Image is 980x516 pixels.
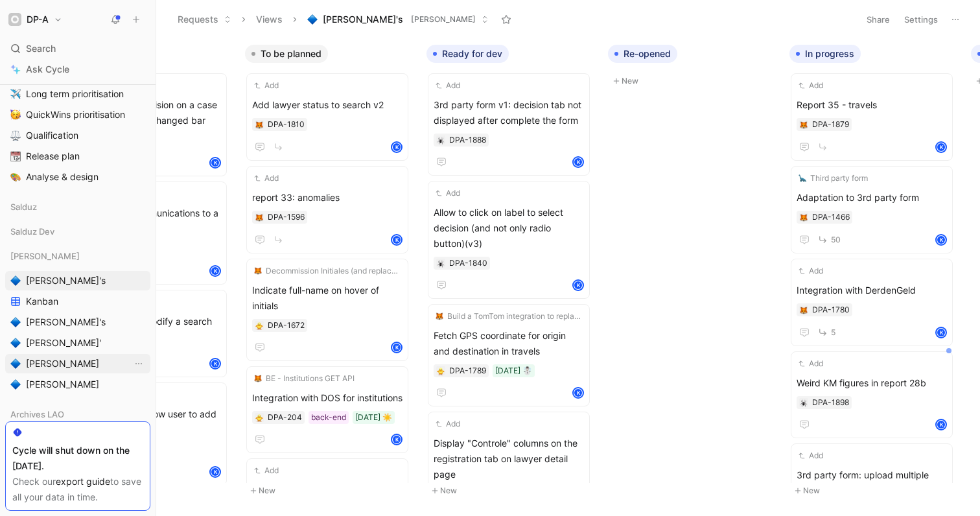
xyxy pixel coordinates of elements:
button: 🎨 [8,169,23,185]
div: 🐥 [255,321,264,330]
div: DPA-204 [268,411,302,424]
button: Ready for dev [426,45,509,63]
button: Add [434,417,462,430]
div: Ready for devNew [421,39,603,505]
div: 🕷️ [799,398,808,407]
div: 🦊 [255,213,264,222]
span: Kanban [26,295,58,308]
span: QuickWins prioritisation [26,108,125,121]
img: 🦊 [254,267,262,275]
div: DPA-1840 [449,257,487,270]
div: In progressNew [784,39,966,505]
button: 🦕Third party form [797,172,870,185]
button: ⚖️ [8,128,23,143]
img: 🥳 [10,110,21,120]
span: [PERSON_NAME]'s [26,274,106,287]
img: ✈️ [10,89,21,99]
button: Add [434,187,462,200]
div: [DATE] ☃️ [495,364,532,377]
button: Settings [898,10,944,29]
img: 🦊 [255,214,263,222]
img: 🦊 [436,312,443,320]
button: In progress [789,45,861,63]
button: Share [861,10,896,29]
button: 🐥 [436,366,445,375]
span: Re-opened [624,47,671,60]
button: 🐥 [255,413,264,422]
a: AddIntegration with DerdenGeld5K [791,259,953,346]
img: 🔷 [10,276,21,286]
img: 🦊 [800,214,808,222]
button: Re-opened [608,45,677,63]
div: K [392,343,401,352]
button: 📆 [8,148,23,164]
div: Salduz [5,197,150,220]
div: K [211,359,220,368]
div: 🦊 [799,213,808,222]
a: 🦊BE - Institutions GET APIIntegration with DOS for institutionsback-end[DATE] ☀️K [246,366,408,453]
span: Display "Controle" columns on the registration tab on lawyer detail page [434,436,584,482]
span: [PERSON_NAME]' [26,336,101,349]
div: 🕷️ [436,135,445,145]
div: 🦊 [799,305,808,314]
img: 🦊 [800,307,808,314]
img: 🦊 [254,375,262,382]
button: New [608,73,779,89]
img: 🐥 [255,322,263,330]
img: 🎨 [10,172,21,182]
button: Add [797,357,825,370]
button: 🔷 [8,377,23,392]
span: Release plan [26,150,80,163]
a: 🔷[PERSON_NAME]'s [5,312,150,332]
button: Requests [172,10,237,29]
a: Addreport 33: anomaliesK [246,166,408,253]
span: Integration with DerdenGeld [797,283,947,298]
img: 🔷 [10,317,21,327]
span: report 33: anomalies [252,190,402,205]
button: Add [252,79,281,92]
div: Cycle will shut down on the [DATE]. [12,443,143,474]
button: 50 [815,231,843,248]
span: Archives LAO [10,408,64,421]
span: [PERSON_NAME] [26,378,99,391]
img: 🔷 [10,358,21,369]
span: Third party form [810,172,868,185]
span: Weird KM figures in report 28b [797,375,947,391]
a: 🔷[PERSON_NAME]'s [5,271,150,290]
div: K [392,143,401,152]
div: K [937,235,946,244]
img: 🔷 [307,14,318,25]
div: To be plannedNew [240,39,421,505]
img: 🦕 [799,174,806,182]
div: K [211,266,220,276]
div: DPA-1672 [268,319,305,332]
img: 🕷️ [437,137,445,145]
img: 🔷 [10,338,21,348]
span: Add lawyer status to search v2 [252,97,402,113]
div: DPA-1789 [449,364,486,377]
div: DPA-1596 [268,211,305,224]
div: DPA-1888 [449,134,486,147]
button: 🔷[PERSON_NAME]'s[PERSON_NAME] [301,10,495,29]
div: back-end [311,411,346,424]
div: 🦊 [255,120,264,129]
div: DPA-1780 [812,303,850,316]
span: [PERSON_NAME] [411,13,476,26]
button: Add [252,464,281,477]
div: K [937,328,946,337]
div: [PERSON_NAME] [5,246,150,266]
a: 🔷[PERSON_NAME] [5,375,150,394]
button: 🔷 [8,314,23,330]
button: 🔷 [8,356,23,371]
span: Adaptation to 3rd party form [797,190,947,205]
button: 🕷️ [436,259,445,268]
a: Kanban [5,292,150,311]
div: K [211,158,220,167]
button: New [245,483,416,498]
button: New [789,483,961,498]
button: 🔷 [8,273,23,288]
div: Salduz Dev [5,222,150,241]
span: Ask Cycle [26,62,69,77]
